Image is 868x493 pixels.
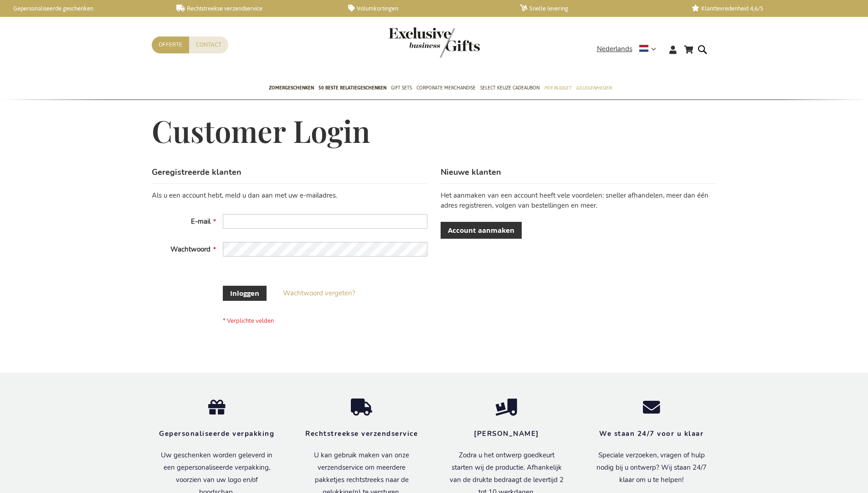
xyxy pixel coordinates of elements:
[170,245,211,254] span: Wachtwoord
[318,83,386,93] span: 50 beste relatiegeschenken
[152,37,189,53] a: Offerte
[269,83,314,93] span: Zomergeschenken
[318,77,386,100] a: 50 beste relatiegeschenken
[593,449,710,486] p: Speciale verzoeken, vragen of hulp nodig bij u ontwerp? Wij staan 24/7 klaar om u te helpen!
[230,288,259,298] span: Inloggen
[599,429,704,438] strong: We staan 24/7 voor u klaar
[191,217,211,226] span: E-mail
[283,288,355,298] span: Wachtwoord vergeten?
[176,5,334,12] a: Rechtstreekse verzendservice
[576,77,611,100] a: Gelegenheden
[348,5,505,12] a: Volumkortingen
[159,429,274,438] strong: Gepersonaliseerde verpakking
[448,226,514,235] span: Account aanmaken
[391,77,412,100] a: Gift Sets
[269,77,314,100] a: Zomergeschenken
[223,214,427,229] input: E-mail
[391,83,412,93] span: Gift Sets
[389,27,480,58] img: Exclusive Business gifts logo
[416,77,476,100] a: Corporate Merchandise
[480,83,539,93] span: Select Keuze Cadeaubon
[544,83,571,93] span: Per Budget
[480,77,539,100] a: Select Keuze Cadeaubon
[283,288,355,298] a: Wachtwoord vergeten?
[152,191,427,200] div: Als u een account hebt, meld u dan aan met uw e-mailadres.
[441,191,716,210] p: Het aanmaken van een account heeft vele voordelen: sneller afhandelen, meer dan één adres registr...
[389,27,434,58] a: store logo
[441,167,501,178] strong: Nieuwe klanten
[305,429,418,438] strong: Rechtstreekse verzendservice
[474,429,539,438] strong: [PERSON_NAME]
[576,83,611,93] span: Gelegenheden
[152,167,241,178] strong: Geregistreerde klanten
[189,37,228,53] a: Contact
[597,44,632,54] span: Nederlands
[5,5,162,12] a: Gepersonaliseerde geschenken
[692,5,849,12] a: Klanttevredenheid 4,6/5
[152,111,370,150] span: Customer Login
[520,5,677,12] a: Snelle levering
[544,77,571,100] a: Per Budget
[416,83,476,93] span: Corporate Merchandise
[223,286,267,301] button: Inloggen
[441,222,522,239] a: Account aanmaken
